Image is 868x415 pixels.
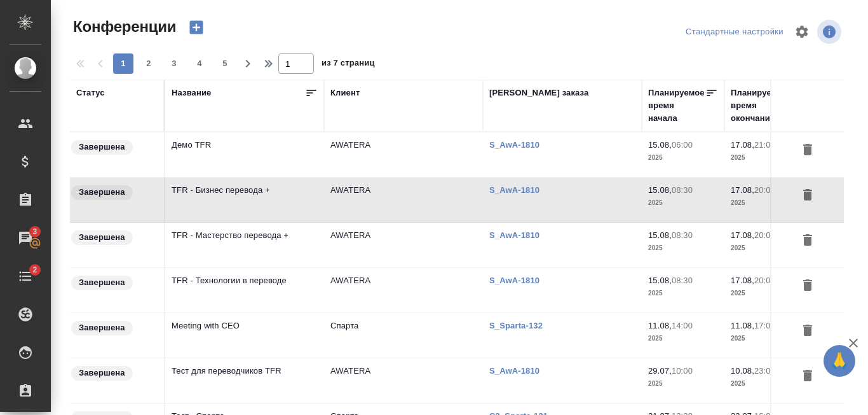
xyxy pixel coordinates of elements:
[165,132,324,177] td: Демо TFR
[139,53,159,74] button: 2
[648,366,672,376] p: 29.07,
[731,321,754,330] p: 11.08,
[330,87,360,99] div: Клиент
[164,57,184,70] span: 3
[70,17,176,37] span: Конференции
[731,140,754,150] p: 17.08,
[672,230,693,240] p: 08:30
[79,276,125,289] p: Завершена
[731,377,801,390] p: 2025
[648,321,672,330] p: 11.08,
[754,276,775,285] p: 20:00
[3,222,48,254] a: 3
[672,366,693,376] p: 10:00
[797,320,818,343] button: Удалить
[672,140,693,150] p: 06:00
[165,223,324,267] td: TFR - Мастерство перевода +
[79,321,125,334] p: Завершена
[76,87,105,99] div: Статус
[324,313,483,358] td: Спарта
[648,242,718,255] p: 2025
[817,20,844,44] span: Посмотреть информацию
[797,365,818,388] button: Удалить
[25,264,44,276] span: 2
[682,22,787,42] div: split button
[648,87,705,125] div: Планируемое время начала
[489,140,549,150] a: S_AwA-1810
[829,348,850,374] span: 🙏
[648,377,718,390] p: 2025
[189,57,210,70] span: 4
[79,141,125,153] p: Завершена
[489,276,549,285] a: S_AwA-1810
[672,185,693,195] p: 08:30
[731,332,801,345] p: 2025
[672,276,693,285] p: 08:30
[181,17,212,38] button: Создать
[648,287,718,300] p: 2025
[824,345,855,377] button: 🙏
[3,260,48,292] a: 2
[165,313,324,358] td: Meeting with CEO
[648,332,718,345] p: 2025
[648,140,672,150] p: 15.08,
[324,178,483,222] td: AWATERA
[648,276,672,285] p: 15.08,
[164,53,184,74] button: 3
[322,55,375,74] span: из 7 страниц
[797,139,818,162] button: Удалить
[754,185,775,195] p: 20:00
[672,321,693,330] p: 14:00
[165,358,324,403] td: Тест для переводчиков TFR
[215,57,235,70] span: 5
[731,242,801,255] p: 2025
[79,367,125,379] p: Завершена
[797,184,818,207] button: Удалить
[139,57,159,70] span: 2
[731,230,754,240] p: 17.08,
[489,321,552,330] a: S_Sparta-132
[731,366,754,376] p: 10.08,
[324,268,483,313] td: AWATERA
[731,185,754,195] p: 17.08,
[324,132,483,177] td: AWATERA
[754,321,775,330] p: 17:00
[731,87,788,125] div: Планируемое время окончания
[648,230,672,240] p: 15.08,
[797,229,818,253] button: Удалить
[754,140,775,150] p: 21:00
[489,87,588,99] div: [PERSON_NAME] заказа
[79,231,125,244] p: Завершена
[489,366,549,376] a: S_AwA-1810
[754,230,775,240] p: 20:00
[648,185,672,195] p: 15.08,
[79,186,125,199] p: Завершена
[324,223,483,267] td: AWATERA
[165,178,324,222] td: TFR - Бизнес перевода +
[489,230,549,240] a: S_AwA-1810
[648,151,718,164] p: 2025
[25,225,44,238] span: 3
[189,53,210,74] button: 4
[731,276,754,285] p: 17.08,
[648,197,718,209] p: 2025
[215,53,235,74] button: 5
[324,358,483,403] td: AWATERA
[165,268,324,313] td: TFR - Технологии в переводе
[489,185,549,195] a: S_AwA-1810
[787,17,817,47] span: Настроить таблицу
[797,274,818,298] button: Удалить
[172,87,211,99] div: Название
[754,366,775,376] p: 23:00
[731,151,801,164] p: 2025
[731,197,801,209] p: 2025
[731,287,801,300] p: 2025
